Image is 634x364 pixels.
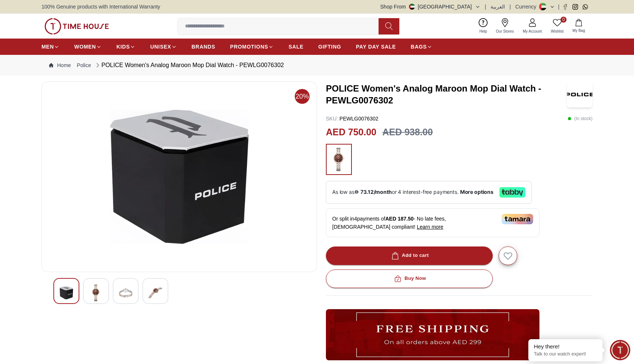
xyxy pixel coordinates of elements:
button: Shop From[GEOGRAPHIC_DATA] [380,3,481,10]
div: Chat Widget [610,340,630,360]
a: MEN [42,40,59,53]
span: WOMEN [74,43,96,50]
div: Currency [515,3,539,10]
p: Talk to our watch expert! [534,351,597,357]
span: AED 187.50 [385,216,413,222]
a: BAGS [411,40,432,53]
img: POLICE Women's Analog Maroon Mop Dial Watch - PEWLG0076302 [60,284,73,301]
span: Learn more [417,224,443,230]
h3: AED 938.00 [382,125,433,139]
a: Instagram [572,4,578,10]
p: ( In stock ) [568,115,592,122]
img: Tamara [502,214,533,224]
span: GIFTING [318,43,341,50]
div: POLICE Women's Analog Maroon Mop Dial Watch - PEWLG0076302 [94,61,284,70]
span: MEN [42,43,54,50]
a: KIDS [116,40,135,53]
span: BRANDS [192,43,215,50]
span: Help [476,29,490,34]
img: ... [330,148,348,171]
a: GIFTING [318,40,341,53]
span: UNISEX [150,43,171,50]
span: Our Stores [493,29,517,34]
a: PAY DAY SALE [356,40,396,53]
span: 0 [561,17,567,23]
div: Buy Now [393,274,426,283]
span: My Account [520,29,545,34]
a: Whatsapp [582,4,588,10]
span: 100% Genuine products with International Warranty [42,3,160,10]
a: PROMOTIONS [230,40,274,53]
span: SALE [288,43,303,50]
a: Home [49,62,71,69]
p: PEWLG0076302 [326,115,379,122]
img: POLICE Women's Analog Maroon Mop Dial Watch - PEWLG0076302 [89,284,103,301]
span: | [485,3,486,10]
button: My Bag [568,17,590,35]
span: PROMOTIONS [230,43,268,50]
h2: AED 750.00 [326,125,376,139]
span: KIDS [116,43,130,50]
div: Or split in 4 payments of - No late fees, [DEMOGRAPHIC_DATA] compliant! [326,208,539,237]
span: My Bag [569,28,588,33]
img: ... [326,309,539,360]
img: POLICE Women's Analog Maroon Mop Dial Watch - PEWLG0076302 [119,284,132,301]
span: Wishlist [548,29,567,34]
a: BRANDS [192,40,215,53]
button: Add to cart [326,246,493,265]
a: Help [475,17,492,36]
a: UNISEX [150,40,176,53]
a: Our Stores [492,17,518,36]
button: العربية [491,3,505,10]
a: Police [77,62,91,69]
img: ... [44,18,109,34]
span: BAGS [411,43,427,50]
span: | [509,3,511,10]
img: POLICE Women's Analog Maroon Mop Dial Watch - PEWLG0076302 [567,82,592,107]
div: Hey there! [534,343,597,350]
span: SKU : [326,116,338,122]
img: POLICE Women's Analog Maroon Mop Dial Watch - PEWLG0076302 [48,88,311,266]
button: Buy Now [326,269,493,288]
img: United Arab Emirates [409,4,415,10]
a: Facebook [562,4,568,10]
img: POLICE Women's Analog Maroon Mop Dial Watch - PEWLG0076302 [149,284,162,301]
h3: POLICE Women's Analog Maroon Mop Dial Watch - PEWLG0076302 [326,83,567,106]
a: SALE [288,40,303,53]
a: 0Wishlist [547,17,568,36]
span: PAY DAY SALE [356,43,396,50]
span: 20% [295,89,310,104]
div: Add to cart [390,251,429,260]
nav: Breadcrumb [42,55,592,76]
span: | [558,3,559,10]
a: WOMEN [74,40,102,53]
